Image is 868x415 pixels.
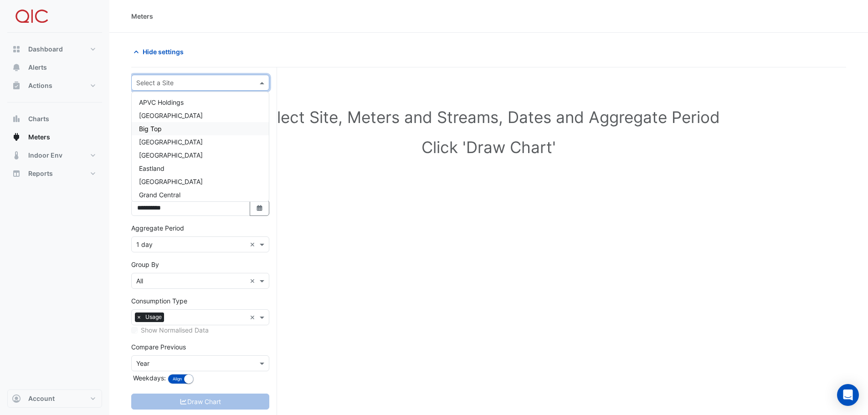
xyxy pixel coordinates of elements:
[141,325,209,335] label: Show Normalised Data
[837,384,859,406] div: Open Intercom Messenger
[131,260,159,269] label: Group By
[131,342,186,352] label: Compare Previous
[12,133,21,142] app-icon: Meters
[139,178,203,185] span: [GEOGRAPHIC_DATA]
[11,7,52,26] img: Company Logo
[131,11,153,21] div: Meters
[139,112,203,119] span: [GEOGRAPHIC_DATA]
[7,146,102,164] button: Indoor Env
[28,45,63,54] span: Dashboard
[28,133,50,142] span: Meters
[146,138,832,157] h1: Click 'Draw Chart'
[256,204,264,212] fa-icon: Select Date
[250,240,257,249] span: Clear
[28,151,62,160] span: Indoor Env
[131,373,166,383] label: Weekdays:
[28,81,52,90] span: Actions
[7,389,102,408] button: Account
[139,138,203,146] span: [GEOGRAPHIC_DATA]
[139,98,184,106] span: APVC Holdings
[131,296,187,306] label: Consumption Type
[12,63,21,72] app-icon: Alerts
[139,125,162,133] span: Big Top
[28,169,53,178] span: Reports
[139,164,164,172] span: Eastland
[139,191,180,199] span: Grand Central
[12,169,21,178] app-icon: Reports
[139,151,203,159] span: [GEOGRAPHIC_DATA]
[146,108,832,127] h1: Select Site, Meters and Streams, Dates and Aggregate Period
[131,223,184,233] label: Aggregate Period
[7,40,102,58] button: Dashboard
[12,81,21,90] app-icon: Actions
[12,114,21,123] app-icon: Charts
[28,394,55,403] span: Account
[135,313,143,322] span: ×
[143,313,164,322] span: Usage
[12,45,21,54] app-icon: Dashboard
[28,63,47,72] span: Alerts
[28,114,49,123] span: Charts
[250,313,257,322] span: Clear
[7,77,102,95] button: Actions
[7,128,102,146] button: Meters
[7,58,102,77] button: Alerts
[131,44,190,60] button: Hide settings
[143,47,184,56] span: Hide settings
[250,276,257,286] span: Clear
[131,325,269,335] div: Select meters or streams to enable normalisation
[12,151,21,160] app-icon: Indoor Env
[7,164,102,183] button: Reports
[132,92,269,201] div: Options List
[7,110,102,128] button: Charts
